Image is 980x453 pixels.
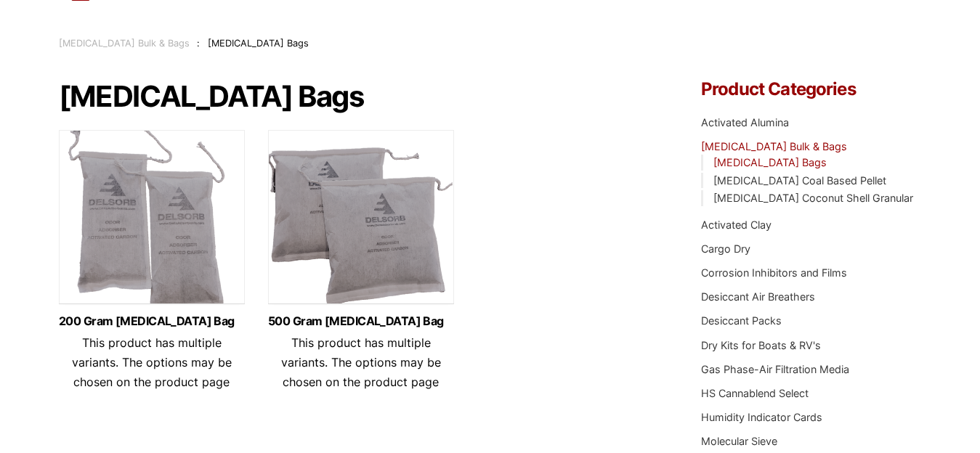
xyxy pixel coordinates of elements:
[713,174,886,187] a: [MEDICAL_DATA] Coal Based Pellet
[59,38,190,49] a: [MEDICAL_DATA] Bulk & Bags
[701,339,821,351] a: Dry Kits for Boats & RV's
[268,315,454,327] a: 500 Gram [MEDICAL_DATA] Bag
[701,219,772,231] a: Activated Clay
[701,435,777,447] a: Molecular Sieve
[701,81,921,98] h4: Product Categories
[713,192,913,204] a: [MEDICAL_DATA] Coconut Shell Granular
[701,266,847,279] a: Corrosion Inhibitors and Films
[59,81,658,113] h1: [MEDICAL_DATA] Bags
[701,116,789,128] a: Activated Alumina
[701,140,847,152] a: [MEDICAL_DATA] Bulk & Bags
[701,411,822,423] a: Humidity Indicator Cards
[701,387,809,399] a: HS Cannablend Select
[197,38,200,49] span: :
[701,314,782,327] a: Desiccant Packs
[713,156,827,168] a: [MEDICAL_DATA] Bags
[208,38,309,49] span: [MEDICAL_DATA] Bags
[281,335,441,389] span: This product has multiple variants. The options may be chosen on the product page
[701,242,750,255] a: Cargo Dry
[59,315,245,327] a: 200 Gram [MEDICAL_DATA] Bag
[72,335,232,389] span: This product has multiple variants. The options may be chosen on the product page
[701,363,849,375] a: Gas Phase-Air Filtration Media
[701,290,815,303] a: Desiccant Air Breathers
